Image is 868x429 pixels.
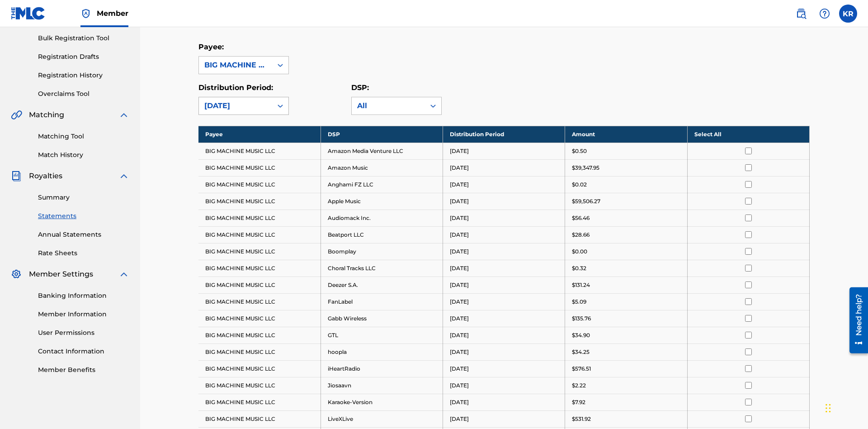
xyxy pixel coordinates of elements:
[118,171,129,181] img: expand
[321,210,443,226] td: Audiomack Inc.
[572,214,590,222] p: $56.46
[321,276,443,293] td: Deezer S.A.
[321,143,443,159] td: Amazon Media Venture LLC
[572,381,586,390] p: $2.22
[443,260,565,276] td: [DATE]
[204,100,267,111] div: [DATE]
[443,159,565,176] td: [DATE]
[321,126,443,143] th: DSP
[839,5,857,23] div: User Menu
[11,171,22,181] img: Royalties
[443,410,565,427] td: [DATE]
[443,243,565,260] td: [DATE]
[572,197,600,205] p: $59,506.27
[38,193,129,202] a: Summary
[198,143,321,159] td: BIG MACHINE MUSIC LLC
[572,315,591,323] p: $135.76
[351,83,369,92] label: DSP:
[443,226,565,243] td: [DATE]
[198,226,321,243] td: BIG MACHINE MUSIC LLC
[38,310,129,319] a: Member Information
[321,310,443,327] td: Gabb Wireless
[321,394,443,410] td: Karaoke-Version
[198,43,224,51] label: Payee:
[321,327,443,343] td: GTL
[819,8,830,19] img: help
[321,226,443,243] td: Beatport LLC
[198,410,321,427] td: BIG MACHINE MUSIC LLC
[321,293,443,310] td: FanLabel
[321,176,443,193] td: Anghami FZ LLC
[572,348,590,356] p: $34.25
[572,281,590,289] p: $131.24
[321,243,443,260] td: Boomplay
[443,343,565,360] td: [DATE]
[443,193,565,210] td: [DATE]
[29,171,62,181] span: Royalties
[198,176,321,193] td: BIG MACHINE MUSIC LLC
[38,230,129,239] a: Annual Statements
[198,260,321,276] td: BIG MACHINE MUSIC LLC
[80,8,91,19] img: Top Rightsholder
[11,7,46,20] img: MLC Logo
[321,410,443,427] td: LiveXLive
[443,327,565,343] td: [DATE]
[38,365,129,375] a: Member Benefits
[572,248,587,256] p: $0.00
[843,284,868,358] iframe: Resource Center
[443,377,565,394] td: [DATE]
[198,210,321,226] td: BIG MACHINE MUSIC LLC
[198,310,321,327] td: BIG MACHINE MUSIC LLC
[443,126,565,143] th: Distribution Period
[198,126,321,143] th: Payee
[443,360,565,377] td: [DATE]
[38,33,129,43] a: Bulk Registration Tool
[204,60,267,71] div: BIG MACHINE MUSIC LLC
[38,211,129,221] a: Statements
[38,328,129,338] a: User Permissions
[572,298,586,306] p: $5.09
[198,360,321,377] td: BIG MACHINE MUSIC LLC
[198,276,321,293] td: BIG MACHINE MUSIC LLC
[38,248,129,258] a: Rate Sheets
[572,231,590,239] p: $28.66
[572,365,591,373] p: $576.51
[97,8,128,19] span: Member
[572,181,587,189] p: $0.02
[38,132,129,141] a: Matching Tool
[198,343,321,360] td: BIG MACHINE MUSIC LLC
[29,269,93,280] span: Member Settings
[198,83,273,92] label: Distribution Period:
[11,110,22,120] img: Matching
[443,394,565,410] td: [DATE]
[198,293,321,310] td: BIG MACHINE MUSIC LLC
[321,260,443,276] td: Choral Tracks LLC
[572,264,586,272] p: $0.32
[443,310,565,327] td: [DATE]
[321,193,443,210] td: Apple Music
[38,150,129,160] a: Match History
[792,5,810,23] a: Public Search
[321,377,443,394] td: Jiosaavn
[572,415,591,423] p: $531.92
[823,386,868,429] iframe: Chat Widget
[198,327,321,343] td: BIG MACHINE MUSIC LLC
[687,126,809,143] th: Select All
[321,343,443,360] td: hoopla
[198,243,321,260] td: BIG MACHINE MUSIC LLC
[443,293,565,310] td: [DATE]
[572,331,590,339] p: $34.90
[443,176,565,193] td: [DATE]
[38,71,129,80] a: Registration History
[38,89,129,99] a: Overclaims Tool
[11,269,22,280] img: Member Settings
[29,110,64,120] span: Matching
[572,398,585,406] p: $7.92
[565,126,687,143] th: Amount
[796,8,807,19] img: search
[826,395,831,422] div: Drag
[38,52,129,62] a: Registration Drafts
